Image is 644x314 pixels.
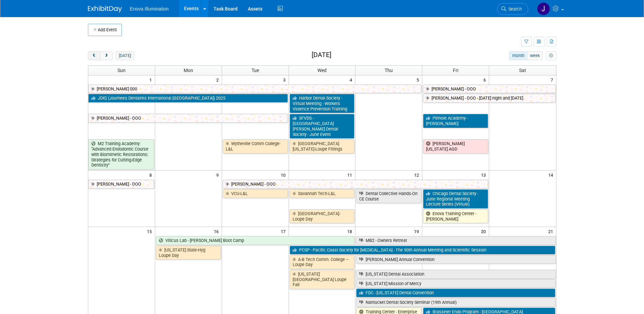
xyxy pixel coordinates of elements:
span: 5 [416,75,422,84]
span: 13 [480,171,489,179]
span: Sat [519,68,526,73]
span: 18 [347,227,355,235]
a: [US_STATE] [GEOGRAPHIC_DATA] Loupe Fair [290,270,355,289]
a: [PERSON_NAME] - OOO [88,180,154,189]
span: 6 [483,75,489,84]
button: month [509,51,527,60]
span: 8 [149,171,155,179]
a: [PERSON_NAME] - OOO [423,85,556,93]
a: A-B Tech Comm. College – Loupe Day [290,255,355,269]
span: 21 [548,227,556,235]
span: Search [506,6,522,12]
i: Personalize Calendar [549,54,553,58]
span: Mon [184,68,193,73]
span: 17 [280,227,289,235]
a: Chicago Dental Society - June Regional Meeting Lecture Series (Virtual) [423,189,488,209]
a: [GEOGRAPHIC_DATA]-Loupe Day [290,209,355,223]
span: 4 [349,75,355,84]
span: 7 [550,75,556,84]
a: Viticus Lab - [PERSON_NAME] Boot Camp [156,236,355,245]
a: JDIQ (Journees Dentaires International [GEOGRAPHIC_DATA]) 2025 [88,94,288,103]
a: PCSP - Pacific Coast Society for [MEDICAL_DATA] - The 90th Annual Meeting and Scientific Session [290,246,555,255]
a: [US_STATE] State-Hyg Loupe Day [156,246,221,260]
button: myCustomButton [546,51,556,60]
a: Pinhole Academy - [PERSON_NAME] [423,114,488,128]
a: [GEOGRAPHIC_DATA][US_STATE]-Loupe Fittings [290,139,355,153]
span: 19 [413,227,422,235]
a: [US_STATE] Mission of Mercy [356,279,555,288]
a: [PERSON_NAME] - OOO - [DATE] night and [DATE] [423,94,555,103]
span: Wed [317,68,327,73]
a: [PERSON_NAME] 000 [88,85,422,93]
span: 3 [282,75,289,84]
a: Dental Collective Hands-On CE Course [356,189,421,203]
span: Enova Illumination [130,6,169,12]
a: [PERSON_NAME] - OOO [88,114,288,123]
span: 14 [548,171,556,179]
button: next [100,51,113,60]
a: Harbor Dental Society - Virtual Meeting - Workers Violence Prevention Training [290,94,355,113]
a: Enova Training Center - [PERSON_NAME] [423,209,488,223]
span: 9 [216,171,222,179]
a: [PERSON_NAME] [US_STATE] AGD [423,139,488,153]
span: Thu [385,68,393,73]
button: Add Event [88,24,122,36]
a: [US_STATE] Dental Association [356,270,556,279]
a: [PERSON_NAME] - OOO [223,180,488,189]
img: Janelle Tlusty [537,2,550,15]
span: Sun [117,68,126,73]
a: MB2 - Owners Retreat [356,236,556,245]
span: 11 [347,171,355,179]
button: [DATE] [116,51,134,60]
a: Nantucket Dental Society Seminar (19th Annual) [356,298,555,307]
a: VCU-L&L [223,189,288,198]
a: M2 Training Academy: “Advanced Endodontic Course with Biomimetic Restorations: Strategies for Cut... [88,139,154,170]
span: 1 [149,75,155,84]
img: ExhibitDay [88,6,122,13]
span: 12 [413,171,422,179]
a: [PERSON_NAME] Annual Convention [356,255,556,264]
span: Tue [252,68,259,73]
span: 15 [146,227,155,235]
span: 10 [280,171,289,179]
button: prev [88,51,100,60]
span: 20 [480,227,489,235]
span: Fri [453,68,458,73]
a: FDC - [US_STATE] Dental Convention [356,289,555,297]
a: Search [497,3,528,15]
a: Wytheville Comm College-L&L [223,139,288,153]
a: Savannah Tech-L&L [290,189,355,198]
a: SFVDS - [GEOGRAPHIC_DATA][PERSON_NAME] Dental Society - June Event [290,114,355,139]
h2: [DATE] [312,51,331,59]
span: 2 [216,75,222,84]
button: week [527,51,542,60]
span: 16 [213,227,222,235]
